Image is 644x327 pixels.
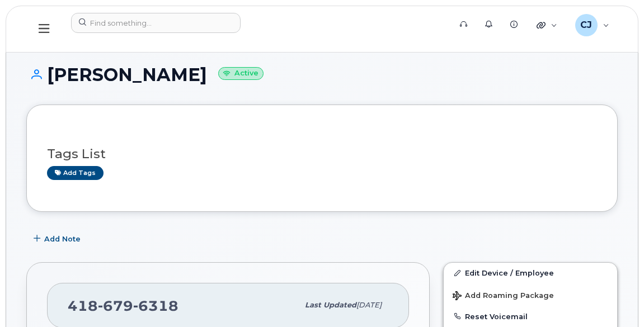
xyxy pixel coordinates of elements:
[26,65,618,84] h1: [PERSON_NAME]
[133,297,178,314] span: 6318
[444,263,617,283] a: Edit Device / Employee
[47,166,104,180] a: Add tags
[218,67,264,80] small: Active
[305,301,356,309] span: Last updated
[26,229,90,249] button: Add Note
[47,147,597,161] h3: Tags List
[356,301,382,309] span: [DATE]
[444,306,617,326] button: Reset Voicemail
[453,291,554,302] span: Add Roaming Package
[444,283,617,306] button: Add Roaming Package
[44,234,81,244] span: Add Note
[98,297,133,314] span: 679
[68,297,178,314] span: 418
